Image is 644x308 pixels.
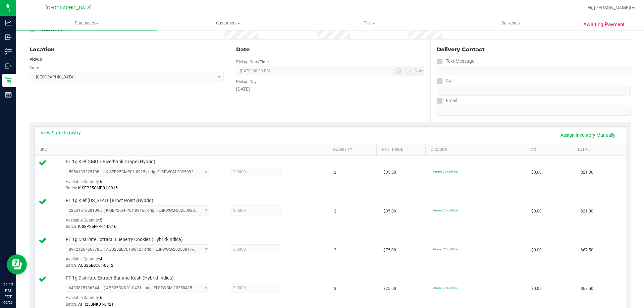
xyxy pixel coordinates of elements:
[100,257,102,261] span: 4
[66,224,77,229] span: Batch:
[16,16,157,30] a: Purchases
[157,16,299,30] a: Customers
[433,248,458,251] span: 70conc: 70% off line
[581,208,593,214] span: $21.00
[158,20,298,26] span: Customers
[333,147,374,152] a: Quantity
[334,247,336,253] span: 3
[5,91,12,98] inline-svg: Reports
[41,129,81,136] a: View State Registry
[383,286,396,292] span: $75.00
[588,5,631,10] span: Hi, [PERSON_NAME]!
[437,66,631,76] input: Format: (999) 999-9999
[299,20,439,26] span: Tills
[556,129,620,141] a: Assign Inventory Manually
[66,177,217,190] div: Available Quantity:
[581,247,593,253] span: $67.50
[531,247,542,253] span: $0.00
[46,5,92,11] span: [GEOGRAPHIC_DATA]
[492,20,529,26] span: Deliveries
[531,169,542,176] span: $0.00
[66,254,217,267] div: Available Quantity:
[78,186,118,190] span: K-SEP25GMP01-0915
[66,236,183,243] span: FT 1g Distillate Extract Blueberry Cookies (Hybrid-Indica)
[383,247,396,253] span: $75.00
[40,147,325,152] a: SKU
[5,63,12,69] inline-svg: Outbound
[383,208,396,214] span: $35.00
[334,169,336,176] span: 2
[334,208,336,214] span: 2
[437,96,457,106] label: Email
[5,34,12,41] inline-svg: Inbound
[431,147,521,152] a: Discount
[66,159,155,165] span: FT 1g Kief GMO x Riverbank Grape (Hybrid)
[437,56,474,66] label: Text Message
[529,147,570,152] a: Tax
[236,79,257,85] label: Pickup Day
[66,186,77,190] span: Batch:
[236,86,424,93] div: [DATE]
[437,86,631,96] input: Format: (999) 999-9999
[433,286,458,290] span: 70conc: 70% off line
[66,197,153,204] span: FT 1g Kief [US_STATE] Frost Point (Hybrid)
[78,224,116,229] span: K-SEP25FFP01-0916
[433,209,458,212] span: 70conc: 70% off line
[66,293,217,306] div: Available Quantity:
[30,65,39,71] label: Store
[66,275,174,281] span: FT 1g Distillate Extract Banana Kush (Hybrid-Indica)
[66,263,77,268] span: Batch:
[7,254,27,274] iframe: Resource center
[5,48,12,55] inline-svg: Inventory
[382,147,423,152] a: Unit Price
[100,179,102,184] span: 6
[577,147,618,152] a: Total
[433,170,458,173] span: 70conc: 70% off line
[66,302,77,307] span: Batch:
[30,57,42,62] strong: Pickup
[583,21,625,28] span: Awaiting Payment
[3,282,13,300] p: 12:13 PM EDT
[383,169,396,176] span: $35.00
[30,46,224,54] div: Location
[5,19,12,26] inline-svg: Analytics
[16,20,157,26] span: Purchases
[299,16,440,30] a: Tills
[334,286,336,292] span: 3
[78,302,114,307] span: APR25BNK01-0421
[78,263,113,268] span: AUG25BBC01-0812
[100,295,102,300] span: 6
[581,169,593,176] span: $21.00
[531,286,542,292] span: $0.00
[236,59,269,65] label: Pickup Date/Time
[5,77,12,84] inline-svg: Retail
[66,215,217,229] div: Available Quantity:
[437,46,631,54] div: Delivery Contact
[440,16,581,30] a: Deliveries
[100,218,102,223] span: 5
[236,46,424,54] div: Date
[531,208,542,214] span: $0.00
[437,76,453,86] label: Call
[3,300,13,305] p: 09/29
[581,286,593,292] span: $67.50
